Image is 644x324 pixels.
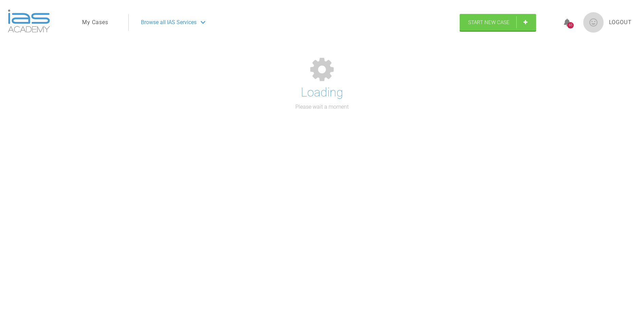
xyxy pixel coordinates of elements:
div: 65 [567,22,574,29]
h1: Loading [301,83,343,103]
a: Logout [609,18,632,27]
img: profile.png [583,12,604,33]
span: Browse all IAS Services [141,18,197,27]
span: Start New Case [468,19,510,25]
a: Start New Case [460,14,536,31]
a: My Cases [82,18,108,27]
p: Please wait a moment [295,103,349,111]
img: logo-light.3e3ef733.png [8,10,50,33]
